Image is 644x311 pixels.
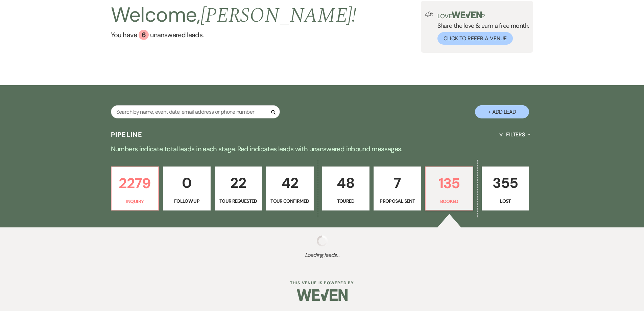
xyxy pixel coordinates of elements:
[437,32,513,45] button: Click to Refer a Venue
[425,12,433,17] img: loud-speaker-illustration.svg
[317,236,328,246] img: loading spinner
[270,172,309,194] p: 42
[167,197,206,205] p: Follow Up
[266,166,313,210] a: 42Tour Confirmed
[111,105,280,118] input: Search by name, event date, email address or phone number
[297,283,348,307] img: Weven Logo
[452,12,482,18] img: weven-logo-green.svg
[327,172,365,194] p: 48
[475,105,529,118] button: + Add Lead
[167,172,206,194] p: 0
[486,197,525,205] p: Lost
[378,172,416,194] p: 7
[430,172,468,195] p: 135
[163,166,210,210] a: 0Follow Up
[219,197,258,205] p: Tour Requested
[378,197,416,205] p: Proposal Sent
[374,166,421,210] a: 7Proposal Sent
[496,126,533,143] button: Filters
[430,198,468,205] p: Booked
[270,197,309,205] p: Tour Confirmed
[425,166,473,210] a: 135Booked
[139,30,149,40] div: 6
[32,251,612,259] span: Loading leads...
[79,143,566,154] p: Numbers indicate total leads in each stage. Red indicates leads with unanswered inbound messages.
[327,197,365,205] p: Toured
[111,1,357,30] h2: Welcome,
[482,166,529,210] a: 355Lost
[322,166,369,210] a: 48Toured
[116,198,154,205] p: Inquiry
[486,172,525,194] p: 355
[111,30,357,40] a: You have 6 unanswered leads.
[437,12,529,19] p: Love ?
[215,166,262,210] a: 22Tour Requested
[116,172,154,195] p: 2279
[111,166,159,210] a: 2279Inquiry
[111,130,143,139] h3: Pipeline
[219,172,258,194] p: 22
[433,12,529,45] div: Share the love & earn a free month.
